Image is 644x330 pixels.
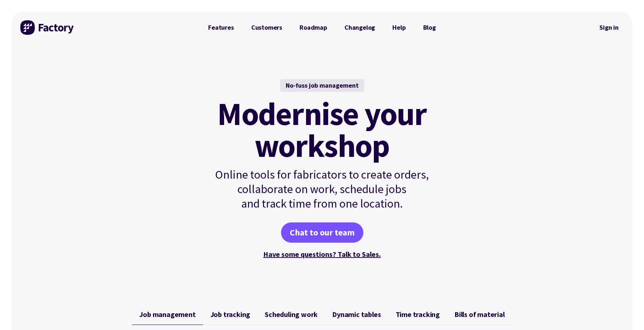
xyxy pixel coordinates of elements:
[454,310,505,319] span: Bills of material
[414,20,445,35] a: Blog
[20,20,75,35] img: Factory
[396,310,440,319] span: Time tracking
[594,19,624,36] nav: Secondary Navigation
[336,20,384,35] a: Changelog
[217,98,426,162] mark: Modernise your workshop
[384,20,414,35] a: Help
[199,20,243,35] a: Features
[281,222,363,243] a: Chat to our team
[332,310,381,319] span: Dynamic tables
[210,310,251,319] span: Job tracking
[291,20,336,35] a: Roadmap
[594,19,624,36] a: Sign in
[243,20,291,35] a: Customers
[139,310,195,319] span: Job management
[199,167,445,211] p: Online tools for fabricators to create orders, collaborate on work, schedule jobs and track time ...
[265,310,318,319] span: Scheduling work
[263,250,381,259] a: Have some questions? Talk to Sales.
[280,79,364,92] div: No-fuss job management
[608,295,644,330] iframe: Chat Widget
[199,20,445,35] nav: Primary Navigation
